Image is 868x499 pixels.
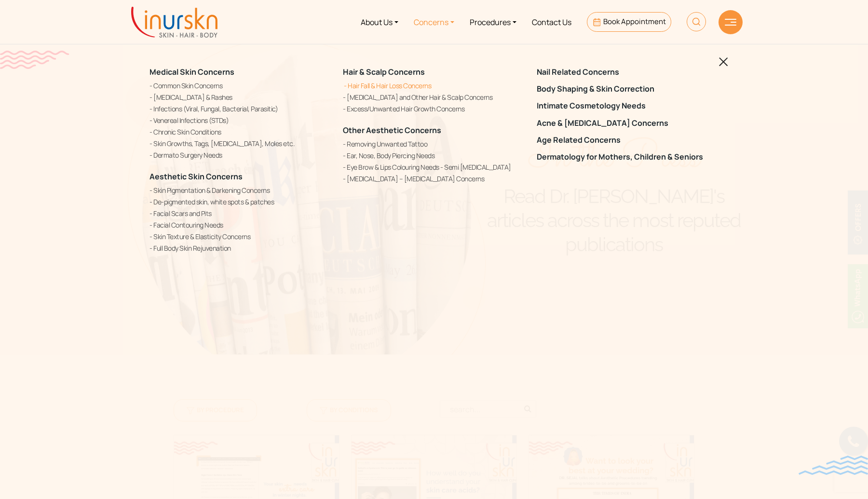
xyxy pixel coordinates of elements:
[719,57,728,67] img: blackclosed
[343,174,525,184] a: [MEDICAL_DATA] – [MEDICAL_DATA] Concerns
[406,4,462,40] a: Concerns
[603,16,666,27] span: Book Appointment
[343,162,525,172] a: Eye Brow & Lips Colouring Needs - Semi [MEDICAL_DATA]
[343,81,525,91] a: Hair Fall & Hair Loss Concerns
[149,171,243,182] a: Aesthetic Skin Concerns
[353,4,406,40] a: About Us
[462,4,524,40] a: Procedures
[149,115,331,125] a: Venereal Infections (STDs)
[537,152,719,162] a: Dermatology for Mothers, Children & Seniors
[343,104,525,114] a: Excess/Unwanted Hair Growth Concerns
[131,7,217,38] img: inurskn-logo
[149,138,331,148] a: Skin Growths, Tags, [MEDICAL_DATA], Moles etc.
[537,119,719,128] a: Acne & [MEDICAL_DATA] Concerns
[587,12,671,32] a: Book Appointment
[537,84,719,94] a: Body Shaping & Skin Correction
[149,127,331,137] a: Chronic Skin Conditions
[725,19,736,26] img: hamLine.svg
[343,139,525,149] a: Removing Unwanted Tattoo
[343,92,525,102] a: [MEDICAL_DATA] and Other Hair & Scalp Concerns
[149,92,331,102] a: [MEDICAL_DATA] & Rashes
[687,12,706,31] img: HeaderSearch
[149,104,331,114] a: Infections (Viral, Fungal, Bacterial, Parasitic)
[343,150,525,161] a: Ear, Nose, Body Piercing Needs
[149,81,331,91] a: Common Skin Concerns
[149,150,331,160] a: Dermato Surgery Needs
[149,197,331,207] a: De-pigmented skin, white spots & patches
[537,67,719,77] a: Nail Related Concerns
[343,125,441,135] a: Other Aesthetic Concerns
[799,456,868,475] img: bluewave
[343,67,425,77] a: Hair & Scalp Concerns
[537,101,719,110] a: Intimate Cosmetology Needs
[149,67,234,77] a: Medical Skin Concerns
[524,4,579,40] a: Contact Us
[149,231,331,242] a: Skin Texture & Elasticity Concerns
[149,243,331,253] a: Full Body Skin Rejuvenation
[149,220,331,230] a: Facial Contouring Needs
[149,185,331,195] a: Skin Pigmentation & Darkening Concerns
[537,135,719,145] a: Age Related Concerns
[149,208,331,218] a: Facial Scars and Pits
